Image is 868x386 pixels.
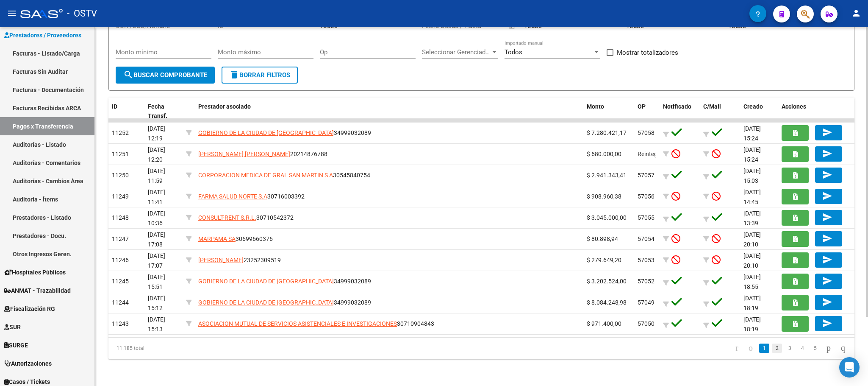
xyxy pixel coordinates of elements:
span: C/Mail [703,103,721,110]
span: Mostrar totalizadores [617,48,678,58]
span: 11244 [112,299,129,306]
datatable-header-cell: Fecha Transf. [144,98,183,126]
span: [PERSON_NAME] [PERSON_NAME] [198,151,290,157]
span: [DATE] 17:08 [148,231,165,248]
span: [DATE] 12:20 [148,146,165,163]
span: $ 3.202.524,00 [587,278,627,285]
datatable-header-cell: Monto [583,98,634,126]
li: page 5 [809,341,821,355]
li: page 3 [783,341,796,355]
button: Open calendar [507,22,517,31]
span: 57053 [638,257,654,263]
span: $ 971.400,00 [587,320,621,327]
mat-icon: send [822,127,832,137]
datatable-header-cell: Acciones [778,98,854,126]
span: Prestador asociado [198,103,251,110]
datatable-header-cell: C/Mail [700,98,740,126]
span: 11251 [112,151,129,157]
span: 20214876788 [198,151,327,157]
span: 57058 [638,129,654,136]
span: 30699660376 [198,235,273,242]
li: page 4 [796,341,809,355]
span: Monto [587,103,604,110]
span: Todos [505,48,522,56]
span: 34999032089 [198,129,371,136]
span: 34999032089 [198,299,371,306]
span: Fecha Transf. [148,103,167,120]
mat-icon: send [822,255,832,265]
a: go to previous page [745,344,757,353]
mat-icon: send [822,191,832,201]
span: [DATE] 18:55 [743,274,761,290]
span: Autorizaciones [4,359,52,368]
span: Notificado [663,103,691,110]
div: Open Intercom Messenger [839,357,860,378]
span: [DATE] 18:19 [743,295,761,311]
span: FARMA SALUD NORTE S.A [198,193,267,200]
mat-icon: send [822,276,832,286]
span: [DATE] 20:10 [743,252,761,269]
datatable-header-cell: Prestador asociado [195,98,583,126]
mat-icon: search [123,70,133,80]
mat-icon: send [822,318,832,328]
span: 23252309519 [198,257,281,263]
mat-icon: delete [229,70,239,80]
span: [DATE] 10:36 [148,210,165,227]
span: 57052 [638,278,654,285]
span: 57055 [638,214,654,221]
span: 57057 [638,172,654,179]
span: 30716003392 [198,193,305,200]
span: Fiscalización RG [4,304,55,313]
span: ANMAT - Trazabilidad [4,286,71,295]
span: $ 3.045.000,00 [587,214,627,221]
span: $ 7.280.421,17 [587,129,627,136]
span: 11246 [112,257,129,263]
mat-icon: send [822,212,832,222]
span: Buscar Comprobante [123,71,207,79]
a: 4 [797,344,807,353]
span: CONSULT-RENT S.R.L. [198,214,256,221]
datatable-header-cell: Notificado [660,98,700,126]
span: [DATE] 15:24 [743,146,761,163]
span: SURGE [4,341,28,350]
span: 11250 [112,172,129,179]
span: 11243 [112,320,129,327]
span: Hospitales Públicos [4,268,66,277]
span: - OSTV [67,4,97,23]
span: Reintegro [638,151,663,157]
span: $ 279.649,20 [587,257,621,263]
span: [DATE] 15:51 [148,274,165,290]
div: 11.185 total [108,338,256,359]
span: $ 2.941.343,41 [587,172,627,179]
mat-icon: send [822,148,832,159]
span: GOBIERNO DE LA CIUDAD DE [GEOGRAPHIC_DATA] [198,278,334,285]
span: CORPORACION MEDICA DE GRAL SAN MARTIN S A [198,172,333,179]
mat-icon: send [822,297,832,307]
datatable-header-cell: ID [108,98,144,126]
span: Acciones [782,103,806,110]
a: go to last page [837,344,849,353]
span: [DATE] 15:12 [148,295,165,311]
span: 30710904843 [198,320,434,327]
span: [PERSON_NAME] [198,257,244,263]
button: Buscar Comprobante [116,67,215,84]
mat-icon: menu [7,8,17,18]
span: SUR [4,322,21,332]
span: [DATE] 12:19 [148,125,165,142]
span: $ 680.000,00 [587,151,621,157]
a: 2 [772,344,782,353]
li: page 2 [771,341,783,355]
span: 11252 [112,129,129,136]
li: page 1 [758,341,771,355]
span: 11249 [112,193,129,200]
span: Seleccionar Gerenciador [422,48,491,56]
span: 11247 [112,235,129,242]
span: OP [638,103,646,110]
button: Borrar Filtros [222,67,298,84]
a: 1 [759,344,769,353]
span: [DATE] 20:10 [743,231,761,248]
span: ASOCIACION MUTUAL DE SERVICIOS ASISTENCIALES E INVESTIGACIONES [198,320,397,327]
span: $ 8.084.248,98 [587,299,627,306]
span: [DATE] 15:13 [148,316,165,333]
span: Prestadores / Proveedores [4,31,81,40]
